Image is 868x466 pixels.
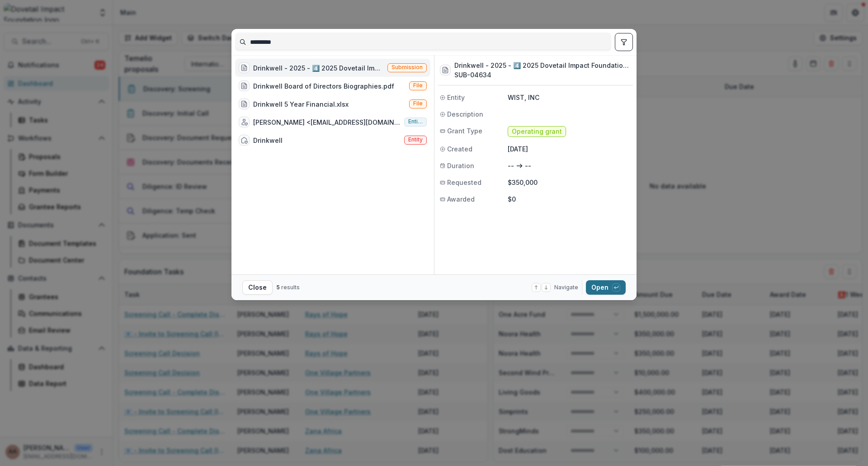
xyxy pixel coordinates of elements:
[447,144,472,154] span: Created
[253,99,349,109] div: Drinkwell 5 Year Financial.xlsx
[454,70,631,80] h3: SUB-04634
[525,161,531,170] p: --
[447,161,474,170] span: Duration
[413,82,423,89] span: File
[253,63,384,73] div: Drinkwell - 2025 - 4️⃣ 2025 Dovetail Impact Foundation Application
[413,100,423,107] span: File
[408,118,423,125] span: Entity user
[253,136,283,145] div: Drinkwell
[508,144,631,154] p: [DATE]
[508,178,631,187] p: $350,000
[447,126,482,136] span: Grant Type
[242,280,273,295] button: Close
[615,33,633,51] button: toggle filters
[554,283,578,292] span: Navigate
[253,118,401,127] div: [PERSON_NAME] <[EMAIL_ADDRESS][DOMAIN_NAME]> <[EMAIL_ADDRESS][DOMAIN_NAME]>
[586,280,626,295] button: Open
[508,93,631,102] p: WIST, INC
[392,64,423,71] span: Submission
[447,178,481,187] span: Requested
[512,128,562,136] span: Operating grant
[508,161,514,170] p: --
[281,284,300,291] span: results
[447,109,483,119] span: Description
[447,194,475,204] span: Awarded
[253,81,394,91] div: Drinkwell Board of Directors Biographies.pdf
[276,284,280,291] span: 5
[408,137,423,143] span: Entity
[508,194,631,204] p: $0
[454,61,631,70] h3: Drinkwell - 2025 - 4️⃣ 2025 Dovetail Impact Foundation Application
[447,93,465,102] span: Entity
